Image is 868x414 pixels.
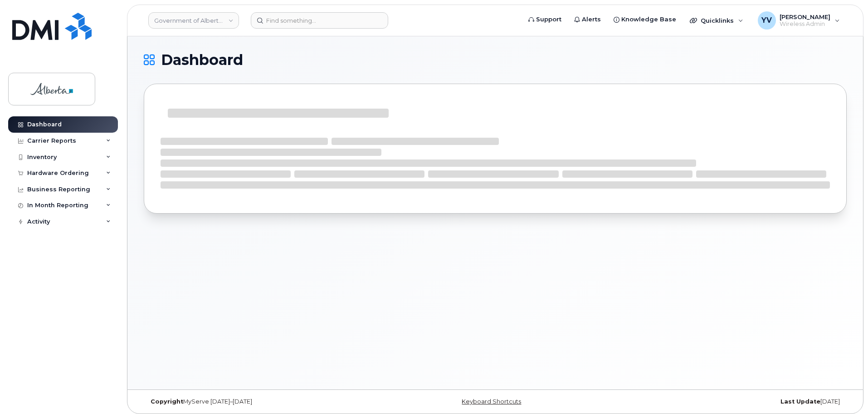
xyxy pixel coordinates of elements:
strong: Copyright [151,398,183,405]
div: [DATE] [612,398,847,405]
a: Keyboard Shortcuts [462,398,521,405]
div: MyServe [DATE]–[DATE] [144,398,378,405]
strong: Last Update [780,398,820,405]
span: Dashboard [161,53,243,67]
